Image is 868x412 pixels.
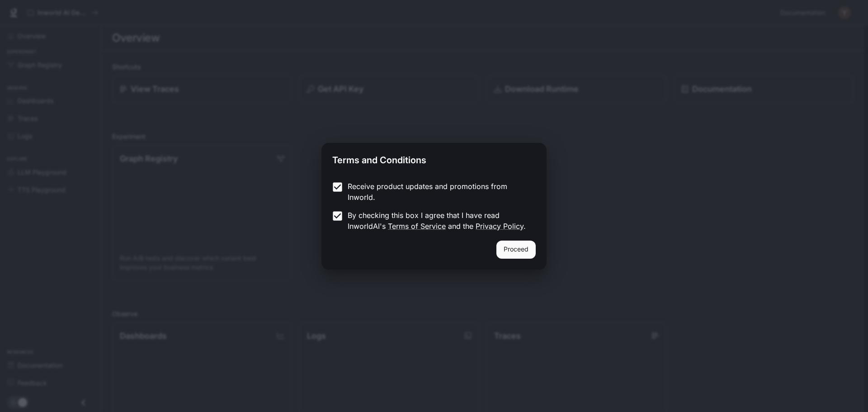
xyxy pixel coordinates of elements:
a: Privacy Policy [476,222,524,231]
button: Proceed [496,241,536,259]
h2: Terms and Conditions [321,143,547,174]
p: By checking this box I agree that I have read InworldAI's and the . [348,210,528,232]
a: Terms of Service [388,222,446,231]
p: Receive product updates and promotions from Inworld. [348,181,528,203]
